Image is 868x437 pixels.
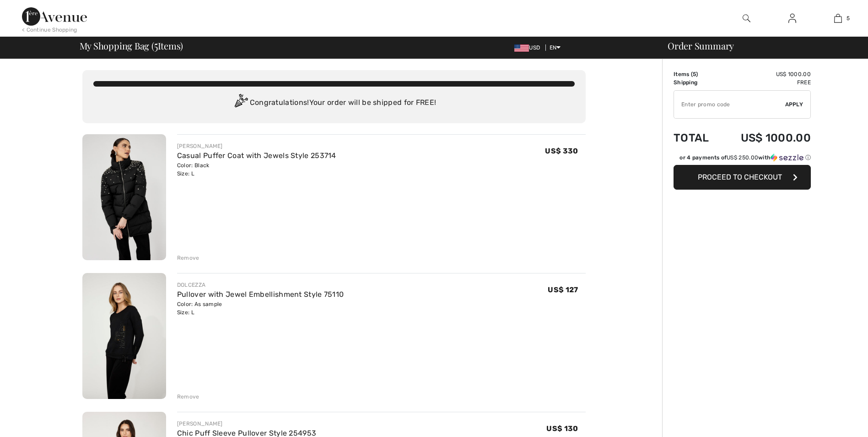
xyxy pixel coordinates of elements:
[177,290,344,299] a: Pullover with Jewel Embellishment Style 75110
[548,285,578,294] span: US$ 127
[93,94,575,112] div: Congratulations! Your order will be shipped for FREE!
[514,44,544,51] span: USD
[154,39,158,51] span: 5
[679,153,811,162] div: or 4 payments of with
[674,91,785,118] input: Promo code
[177,393,199,401] div: Remove
[545,147,578,155] span: US$ 330
[693,71,696,77] span: 5
[674,78,720,87] td: Shipping
[674,153,811,165] div: or 4 payments ofUS$ 250.00withSezzle Click to learn more about Sezzle
[657,41,863,50] div: Order Summary
[698,173,782,181] span: Proceed to Checkout
[22,7,87,26] img: 1ère Avenue
[727,154,758,161] span: US$ 250.00
[720,70,811,78] td: US$ 1000.00
[177,151,336,160] a: Casual Puffer Coat with Jewels Style 253714
[781,13,803,24] a: Sign In
[834,13,842,24] img: My Bag
[674,122,720,153] td: Total
[546,424,578,433] span: US$ 130
[674,165,811,190] button: Proceed to Checkout
[177,161,336,178] div: Color: Black Size: L
[846,14,850,22] span: 5
[22,26,77,34] div: < Continue Shopping
[177,281,344,289] div: DOLCEZZA
[514,44,529,52] img: US Dollar
[720,78,811,87] td: Free
[82,134,166,260] img: Casual Puffer Coat with Jewels Style 253714
[177,254,199,262] div: Remove
[785,100,803,109] span: Apply
[177,300,344,317] div: Color: As sample Size: L
[177,420,316,428] div: [PERSON_NAME]
[720,122,811,153] td: US$ 1000.00
[82,273,166,399] img: Pullover with Jewel Embellishment Style 75110
[788,13,796,24] img: My Info
[771,153,803,162] img: Sezzle
[177,142,336,150] div: [PERSON_NAME]
[550,44,561,51] span: EN
[232,94,250,112] img: Congratulation2.svg
[815,13,860,24] a: 5
[80,41,183,50] span: My Shopping Bag ( Items)
[743,13,750,24] img: search the website
[674,70,720,78] td: Items ( )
